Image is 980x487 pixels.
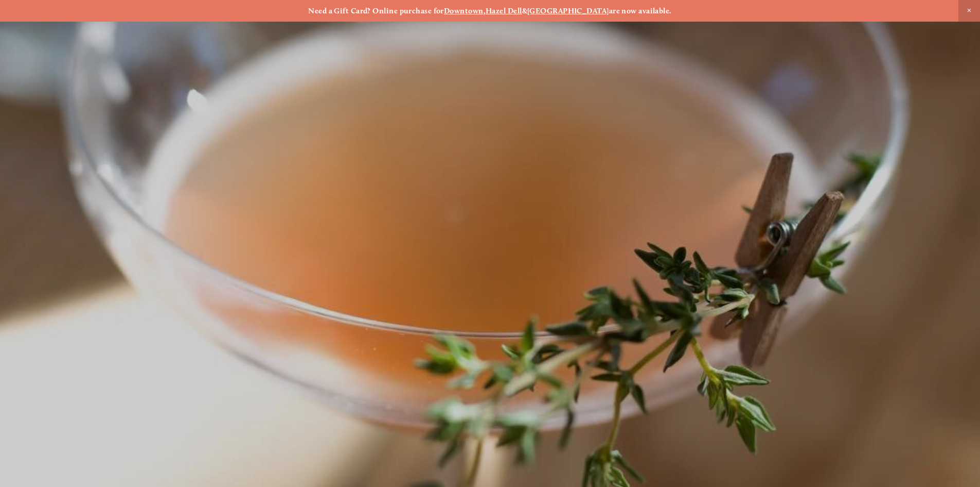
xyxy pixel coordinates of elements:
strong: are now available. [609,6,672,15]
a: Hazel Dell [486,6,522,15]
a: Downtown [444,6,484,15]
strong: Need a Gift Card? Online purchase for [308,6,444,15]
strong: & [522,6,527,15]
a: [GEOGRAPHIC_DATA] [527,6,609,15]
strong: , [484,6,486,15]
